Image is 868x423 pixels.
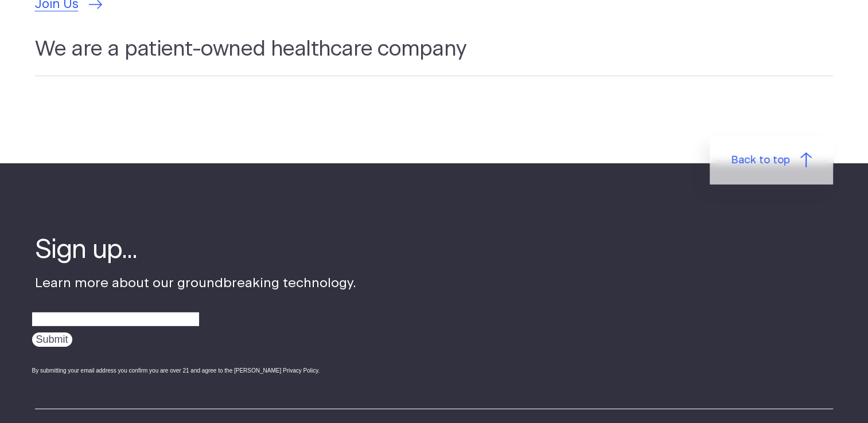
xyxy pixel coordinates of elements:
h4: Sign up... [35,233,356,268]
div: By submitting your email address you confirm you are over 21 and agree to the [PERSON_NAME] Priva... [32,366,356,375]
h2: We are a patient-owned healthcare company [35,35,834,76]
span: Back to top [731,152,790,169]
a: Back to top [710,137,834,185]
input: Submit [32,332,72,347]
div: Learn more about our groundbreaking technology. [35,233,356,386]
